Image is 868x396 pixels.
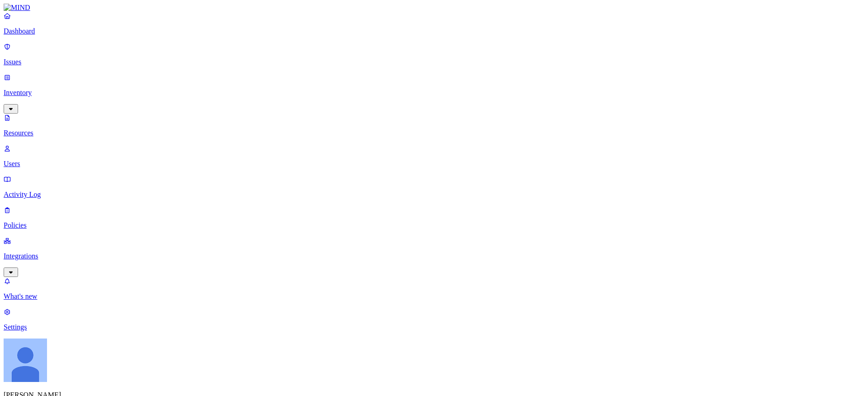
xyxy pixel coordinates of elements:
a: What's new [4,277,864,301]
a: Users [4,144,864,168]
a: Settings [4,308,864,331]
p: Integrations [4,252,864,260]
img: Ignacio Rodriguez Paez [4,339,47,382]
a: Integrations [4,237,864,276]
a: Policies [4,206,864,229]
a: MIND [4,4,864,12]
p: Policies [4,221,864,229]
p: Activity Log [4,191,864,199]
a: Inventory [4,73,864,112]
p: Dashboard [4,27,864,35]
p: Inventory [4,89,864,97]
img: MIND [4,4,30,12]
p: Issues [4,58,864,66]
p: What's new [4,292,864,301]
a: Resources [4,114,864,137]
a: Dashboard [4,12,864,35]
a: Activity Log [4,175,864,199]
p: Users [4,160,864,168]
p: Settings [4,323,864,331]
p: Resources [4,129,864,137]
a: Issues [4,43,864,66]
